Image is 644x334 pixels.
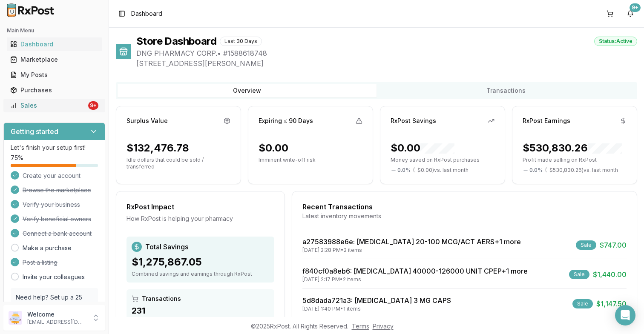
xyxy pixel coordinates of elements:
[302,237,521,246] a: a27583988e6e: [MEDICAL_DATA] 20-100 MCG/ACT AERS+1 more
[377,84,635,97] button: Transactions
[352,323,369,330] a: Terms
[630,3,641,12] div: 9+
[126,141,189,155] div: $132,476.78
[7,83,102,98] a: Purchases
[118,84,377,97] button: Overview
[523,117,570,125] div: RxPost Earnings
[3,68,105,82] button: My Posts
[259,141,288,155] div: $0.00
[302,276,528,283] div: [DATE] 2:17 PM • 2 items
[11,143,98,152] p: Let's finish your setup first!
[3,53,105,66] button: Marketplace
[136,48,637,58] span: DNG PHARMACY CORP. • # 1588618748
[545,167,618,174] span: ( - $530,830.26 ) vs. last month
[23,258,57,267] span: Post a listing
[132,255,269,269] div: $1,275,867.05
[3,3,58,17] img: RxPost Logo
[23,215,91,223] span: Verify beneficial owners
[27,319,86,325] p: [EMAIL_ADDRESS][DOMAIN_NAME]
[7,27,102,34] h2: Main Menu
[413,167,469,174] span: ( - $0.00 ) vs. last month
[132,305,269,317] div: 231
[10,55,98,64] div: Marketplace
[523,141,622,155] div: $530,830.26
[391,141,454,155] div: $0.00
[10,40,98,49] div: Dashboard
[23,229,92,238] span: Connect a bank account
[302,305,451,312] div: [DATE] 1:40 PM • 1 items
[126,157,230,170] p: Idle dollars that could be sold / transferred
[3,99,105,112] button: Sales9+
[11,154,23,162] span: 75 %
[7,98,102,113] a: Sales9+
[624,7,637,20] button: 9+
[23,244,72,252] a: Make a purchase
[23,186,91,194] span: Browse the marketplace
[145,242,188,252] span: Total Savings
[11,126,58,137] h3: Getting started
[523,157,627,163] p: Profit made selling on RxPost
[302,247,521,254] div: [DATE] 2:28 PM • 2 items
[572,299,593,308] div: Sale
[132,271,269,277] div: Combined savings and earnings through RxPost
[596,299,627,309] span: $1,147.50
[594,37,637,46] div: Status: Active
[569,270,589,279] div: Sale
[7,67,102,83] a: My Posts
[126,202,274,212] div: RxPost Impact
[259,157,362,163] p: Imminent write-off risk
[3,83,105,97] button: Purchases
[7,37,102,52] a: Dashboard
[3,37,105,51] button: Dashboard
[10,101,86,110] div: Sales
[10,71,98,79] div: My Posts
[136,58,637,69] span: [STREET_ADDRESS][PERSON_NAME]
[600,240,627,250] span: $747.00
[126,117,168,125] div: Surplus Value
[9,311,22,325] img: User avatar
[7,52,102,67] a: Marketplace
[397,167,411,174] span: 0.0 %
[593,269,627,280] span: $1,440.00
[529,167,543,174] span: 0.0 %
[302,267,528,275] a: f840cf0a8eb6: [MEDICAL_DATA] 40000-126000 UNIT CPEP+1 more
[136,34,216,48] h1: Store Dashboard
[23,273,85,281] a: Invite your colleagues
[131,9,162,18] nav: breadcrumb
[27,310,86,319] p: Welcome
[131,9,162,18] span: Dashboard
[391,117,436,125] div: RxPost Savings
[220,37,262,46] div: Last 30 Days
[16,293,93,319] p: Need help? Set up a 25 minute call with our team to set up.
[23,171,80,180] span: Create your account
[302,202,627,212] div: Recent Transactions
[23,200,80,209] span: Verify your business
[10,86,98,94] div: Purchases
[88,101,98,110] div: 9+
[302,212,627,220] div: Latest inventory movements
[259,117,313,125] div: Expiring ≤ 90 Days
[615,305,635,325] div: Open Intercom Messenger
[302,296,451,305] a: 5d8dada721a3: [MEDICAL_DATA] 3 MG CAPS
[126,214,274,223] div: How RxPost is helping your pharmacy
[391,157,494,163] p: Money saved on RxPost purchases
[576,240,596,250] div: Sale
[142,294,181,303] span: Transactions
[373,323,394,330] a: Privacy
